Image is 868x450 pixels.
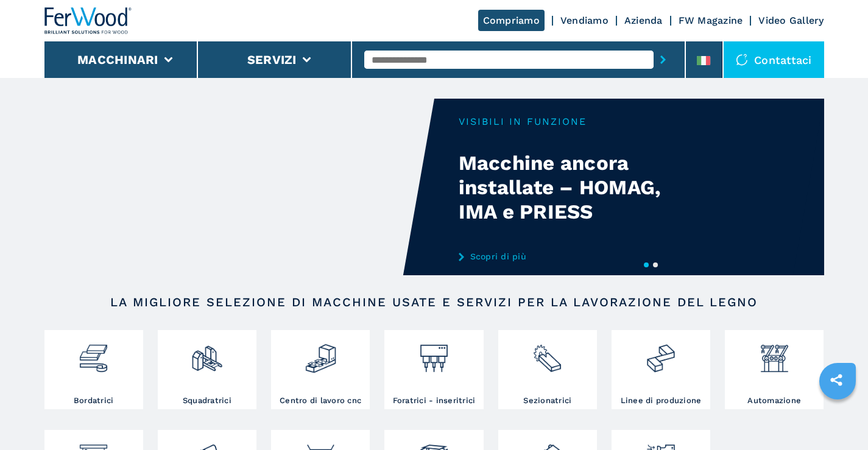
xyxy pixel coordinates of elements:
img: bordatrici_1.png [77,333,110,374]
h3: Squadratrici [183,395,231,406]
a: Automazione [725,330,824,409]
a: FW Magazine [679,15,743,26]
a: sharethis [821,365,852,395]
button: 1 [644,262,649,267]
h3: Linee di produzione [621,395,702,406]
button: Macchinari [77,52,158,67]
video: Your browser does not support the video tag. [44,99,434,275]
a: Foratrici - inseritrici [384,330,483,409]
a: Bordatrici [44,330,143,409]
img: foratrici_inseritrici_2.png [418,333,450,374]
button: submit-button [654,46,672,74]
img: sezionatrici_2.png [531,333,563,374]
h3: Centro di lavoro cnc [280,395,361,406]
a: Azienda [624,15,663,26]
div: Contattaci [724,41,824,78]
img: squadratrici_2.png [191,333,223,374]
a: Scopri di più [459,251,697,261]
a: Linee di produzione [612,330,710,409]
h3: Foratrici - inseritrici [393,395,476,406]
h3: Automazione [747,395,801,406]
img: Contattaci [736,54,748,66]
a: Video Gallery [758,15,824,26]
a: Sezionatrici [498,330,597,409]
img: automazione.png [758,333,791,374]
button: 2 [653,262,658,267]
img: centro_di_lavoro_cnc_2.png [305,333,337,374]
h3: Bordatrici [74,395,114,406]
iframe: Chat [816,395,859,441]
a: Vendiamo [560,15,609,26]
h2: LA MIGLIORE SELEZIONE DI MACCHINE USATE E SERVIZI PER LA LAVORAZIONE DEL LEGNO [83,295,785,309]
button: Servizi [247,52,297,67]
a: Compriamo [478,10,545,31]
img: Ferwood [44,7,132,34]
img: linee_di_produzione_2.png [644,333,677,374]
a: Squadratrici [158,330,256,409]
h3: Sezionatrici [523,395,571,406]
a: Centro di lavoro cnc [271,330,370,409]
